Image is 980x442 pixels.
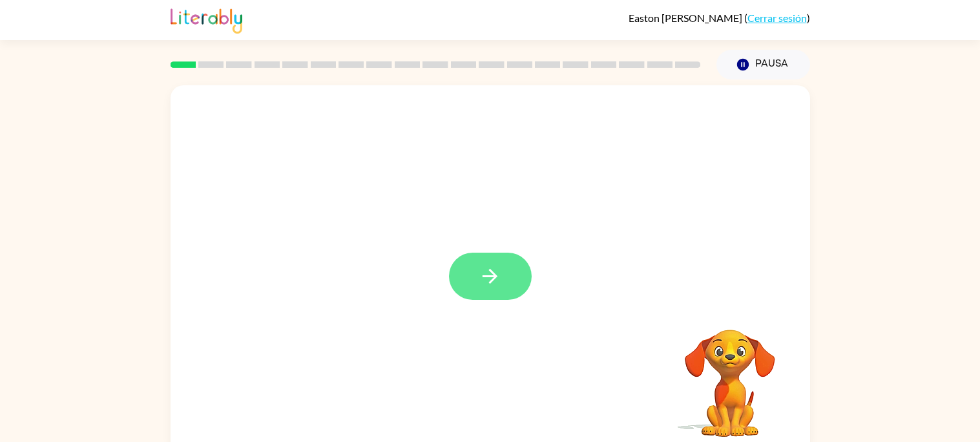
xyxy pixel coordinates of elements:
[747,12,807,24] a: Cerrar sesión
[171,5,242,34] img: Literably
[629,12,744,24] span: Easton [PERSON_NAME]
[629,12,810,24] div: ( )
[716,50,810,79] button: Pausa
[665,310,795,439] video: Tu navegador debe admitir la reproducción de archivos .mp4 para usar Literably. Intenta usar otro...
